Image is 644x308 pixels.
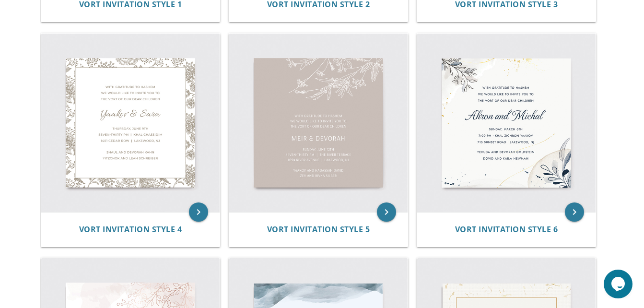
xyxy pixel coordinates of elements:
[229,34,408,212] img: Vort Invitation Style 5
[417,34,596,212] img: Vort Invitation Style 6
[189,202,208,222] a: keyboard_arrow_right
[455,225,558,234] a: Vort Invitation Style 6
[267,224,370,235] span: Vort Invitation Style 5
[565,202,584,222] a: keyboard_arrow_right
[41,34,220,212] img: Vort Invitation Style 4
[79,224,182,235] span: Vort Invitation Style 4
[377,202,396,222] a: keyboard_arrow_right
[604,270,634,298] iframe: chat widget
[267,225,370,234] a: Vort Invitation Style 5
[79,225,182,234] a: Vort Invitation Style 4
[455,224,558,235] span: Vort Invitation Style 6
